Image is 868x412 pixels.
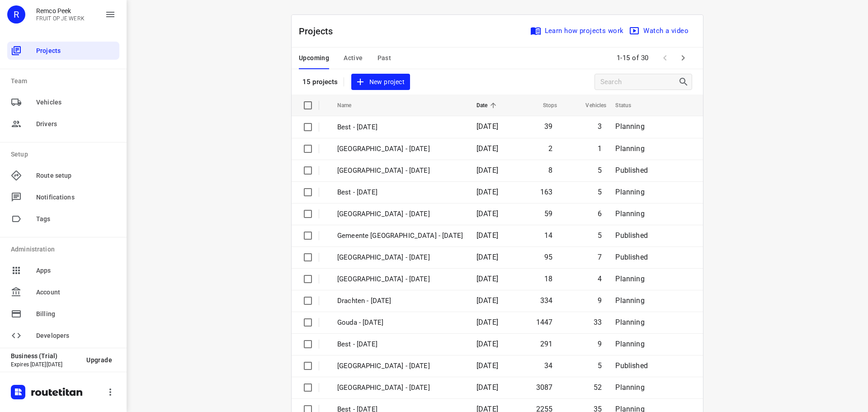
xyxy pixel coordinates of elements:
[544,209,552,218] span: 59
[615,231,648,240] span: Published
[598,253,602,261] span: 7
[615,122,644,131] span: Planning
[337,339,463,350] p: Best - Tuesday
[337,100,363,111] span: Name
[337,144,463,154] p: Antwerpen - Thursday
[377,52,392,64] span: Past
[476,122,498,131] span: [DATE]
[615,100,643,111] span: Status
[476,340,498,348] span: [DATE]
[302,78,338,86] p: 15 projects
[476,188,498,196] span: [DATE]
[337,383,463,393] p: Zwolle - Monday
[337,296,463,306] p: Drachten - Tuesday
[574,100,606,111] span: Vehicles
[598,296,602,305] span: 9
[337,166,463,176] p: Gemeente Rotterdam - Thursday
[79,352,119,368] button: Upgrade
[615,383,644,392] span: Planning
[337,231,463,241] p: Gemeente Rotterdam - Wednesday
[7,305,119,323] div: Billing
[544,275,552,283] span: 18
[36,46,116,56] span: Projects
[598,122,602,131] span: 3
[600,75,678,89] input: Search projects
[615,296,644,305] span: Planning
[36,309,116,319] span: Billing
[11,352,79,360] p: Business (Trial)
[476,231,498,240] span: [DATE]
[544,361,552,370] span: 34
[476,361,498,370] span: [DATE]
[476,166,498,175] span: [DATE]
[615,253,648,261] span: Published
[476,296,498,305] span: [DATE]
[299,52,329,64] span: Upcoming
[7,5,25,24] div: R
[11,361,79,368] p: Expires [DATE][DATE]
[598,340,602,348] span: 9
[86,356,112,364] span: Upgrade
[7,327,119,345] div: Developers
[337,274,463,284] p: Antwerpen - Tuesday
[476,253,498,261] span: [DATE]
[476,275,498,283] span: [DATE]
[548,166,552,175] span: 8
[544,231,552,240] span: 14
[615,188,644,196] span: Planning
[337,209,463,219] p: Antwerpen - Wednesday
[540,296,553,305] span: 334
[544,253,552,261] span: 95
[36,119,116,129] span: Drivers
[674,49,692,67] span: Next Page
[7,93,119,111] div: Vehicles
[7,283,119,301] div: Account
[7,42,119,60] div: Projects
[615,144,644,153] span: Planning
[337,122,463,133] p: Best - Friday
[594,318,602,327] span: 33
[476,144,498,153] span: [DATE]
[36,171,116,180] span: Route setup
[7,261,119,279] div: Apps
[36,214,116,224] span: Tags
[36,266,116,275] span: Apps
[36,7,85,14] p: Remco Peek
[344,52,363,64] span: Active
[36,98,116,107] span: Vehicles
[598,275,602,283] span: 4
[36,15,85,22] p: FRUIT OP JE WERK
[536,383,553,392] span: 3087
[337,317,463,328] p: Gouda - Tuesday
[351,74,410,90] button: New project
[598,209,602,218] span: 6
[36,331,116,341] span: Developers
[299,24,340,38] p: Projects
[598,188,602,196] span: 5
[531,100,557,111] span: Stops
[337,187,463,198] p: Best - Thursday
[536,318,553,327] span: 1447
[594,383,602,392] span: 52
[540,188,553,196] span: 163
[615,209,644,218] span: Planning
[615,340,644,348] span: Planning
[615,318,644,327] span: Planning
[476,100,500,111] span: Date
[11,245,119,254] p: Administration
[656,49,674,67] span: Previous Page
[7,188,119,206] div: Notifications
[598,144,602,153] span: 1
[7,115,119,133] div: Drivers
[36,288,116,297] span: Account
[548,144,552,153] span: 2
[357,76,405,88] span: New project
[337,252,463,263] p: Gemeente Rotterdam - Tuesday
[337,361,463,371] p: Gemeente Rotterdam - Monday
[7,210,119,228] div: Tags
[11,76,119,86] p: Team
[476,209,498,218] span: [DATE]
[36,193,116,202] span: Notifications
[615,275,644,283] span: Planning
[11,150,119,159] p: Setup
